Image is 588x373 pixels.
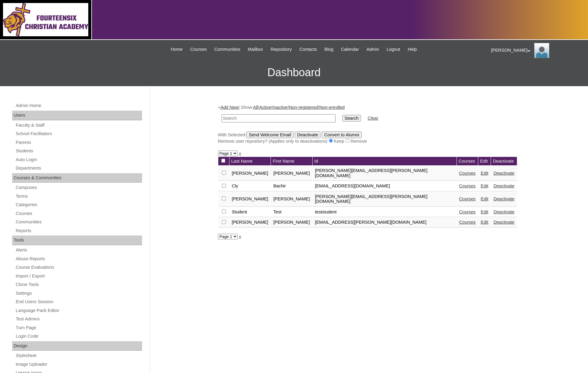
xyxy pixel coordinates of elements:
a: Courses [459,196,476,201]
div: Tools [12,235,142,245]
td: [PERSON_NAME] [229,217,271,228]
span: Admin [366,46,379,53]
a: Calendar [338,46,362,53]
a: Deactivate [493,209,514,214]
a: Active [259,105,271,110]
span: Logout [387,46,400,53]
a: Edit [481,209,488,214]
a: Courses [459,209,476,214]
td: [PERSON_NAME][EMAIL_ADDRESS][PERSON_NAME][DOMAIN_NAME] [313,192,456,207]
td: [PERSON_NAME] [229,166,271,181]
a: Inactive [272,105,288,110]
td: [PERSON_NAME] [229,192,271,207]
a: Deactivate [493,183,514,188]
div: Courses & Communities [12,173,142,183]
a: Alerts [15,246,142,254]
span: Calendar [341,46,359,53]
a: Stylesheet [15,352,142,359]
a: Parents [15,139,142,146]
a: Deactivate [493,220,514,225]
a: Settings [15,290,142,297]
span: Mailbox [248,46,263,53]
a: Admin Home [15,102,142,109]
a: Non-enrolled [319,105,345,110]
a: Edit [481,183,488,188]
a: Home [168,46,186,53]
div: + | Show: | | | | [218,104,517,144]
td: [PERSON_NAME][EMAIL_ADDRESS][PERSON_NAME][DOMAIN_NAME] [313,166,456,181]
input: Search [222,114,336,122]
a: Departments [15,164,142,172]
a: Deactivate [493,171,514,176]
td: Last Name [229,157,271,166]
span: Communities [214,46,240,53]
a: All [253,105,258,110]
td: Id [313,157,456,166]
div: Remove user repository? (Applies only to deactivations) Keep Remove [218,138,517,144]
a: Deactivate [493,196,514,201]
td: Edit [478,157,491,166]
a: Courses [459,220,476,225]
td: Bachir [271,181,312,191]
a: School Facilitators [15,130,142,138]
a: Communities [211,46,243,53]
a: Clear [368,116,378,121]
img: logo-white.png [3,3,88,36]
a: Edit [481,220,488,225]
a: Auto Login [15,156,142,164]
a: Admin [363,46,382,53]
a: Contacts [296,46,320,53]
a: Course Evaluations [15,264,142,271]
td: [EMAIL_ADDRESS][DOMAIN_NAME] [313,181,456,191]
a: Logout [384,46,403,53]
td: Student [229,207,271,217]
a: Campuses [15,184,142,191]
span: Blog [324,46,333,53]
a: Abuse Reports [15,255,142,263]
span: Contacts [299,46,317,53]
td: Deactivate [491,157,517,166]
td: [PERSON_NAME] [271,192,312,207]
span: Help [408,46,417,53]
a: Mailbox [245,46,266,53]
a: Edit [481,196,488,201]
input: Deactivate [295,131,320,138]
a: Students [15,147,142,155]
td: [EMAIL_ADDRESS][PERSON_NAME][DOMAIN_NAME] [313,217,456,228]
div: Users [12,111,142,120]
a: Faculty & Staff [15,122,142,129]
a: Language Pack Editor [15,307,142,314]
a: Categories [15,201,142,209]
img: Cody Abrahamson [534,43,549,58]
a: Non-registered [289,105,318,110]
td: Cly [229,181,271,191]
a: Import / Export [15,272,142,280]
a: Add New [220,105,238,110]
a: Reports [15,227,142,235]
span: Repository [271,46,292,53]
a: Courses [459,183,476,188]
a: » [239,234,241,239]
td: First Name [271,157,312,166]
a: Test Admins [15,315,142,323]
a: Courses [187,46,210,53]
input: Convert to Alumni [322,131,362,138]
td: [PERSON_NAME] [271,166,312,181]
a: Edit [481,171,488,176]
a: Clone Tools [15,281,142,288]
a: End Users Session [15,298,142,306]
td: Test [271,207,312,217]
div: Design [12,341,142,351]
input: Send Welcome Email [246,131,294,138]
div: [PERSON_NAME] [491,43,582,58]
input: Search [342,115,361,122]
span: Home [171,46,183,53]
a: Turn Page [15,324,142,332]
td: Courses [457,157,478,166]
a: Login Code [15,332,142,340]
a: Repository [268,46,295,53]
a: Image Uploader [15,361,142,368]
div: With Selected: [218,131,517,144]
a: » [239,151,241,156]
td: teststudent [313,207,456,217]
